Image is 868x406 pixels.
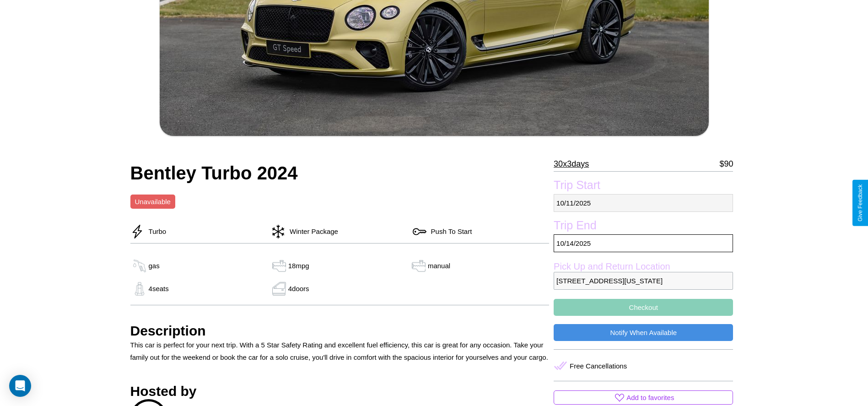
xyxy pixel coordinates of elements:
p: 10 / 11 / 2025 [554,194,733,212]
p: [STREET_ADDRESS][US_STATE] [554,272,733,290]
p: 30 x 3 days [554,157,589,171]
h2: Bentley Turbo 2024 [130,163,550,184]
p: 10 / 14 / 2025 [554,234,733,252]
div: Give Feedback [857,184,863,222]
p: gas [149,260,160,272]
img: gas [270,259,288,273]
h3: Hosted by [130,384,550,399]
button: Checkout [554,299,733,316]
h3: Description [130,323,550,339]
p: Winter Package [285,225,338,238]
p: manual [428,260,450,272]
p: 4 seats [149,282,169,295]
p: Unavailable [135,195,171,208]
p: Add to favorites [626,391,674,404]
p: 18 mpg [288,260,309,272]
p: Free Cancellations [570,360,627,372]
img: gas [270,282,288,296]
p: This car is perfect for your next trip. With a 5 Star Safety Rating and excellent fuel efficiency... [130,339,550,363]
p: Turbo [144,225,167,238]
img: gas [130,282,149,296]
p: Push To Start [426,225,472,238]
button: Add to favorites [554,390,733,405]
p: $ 90 [719,157,733,171]
button: Notify When Available [554,324,733,341]
label: Pick Up and Return Location [554,261,733,272]
div: Open Intercom Messenger [9,375,31,397]
label: Trip End [554,219,733,234]
img: gas [410,259,428,273]
img: gas [130,259,149,273]
p: 4 doors [288,282,309,295]
label: Trip Start [554,179,733,194]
